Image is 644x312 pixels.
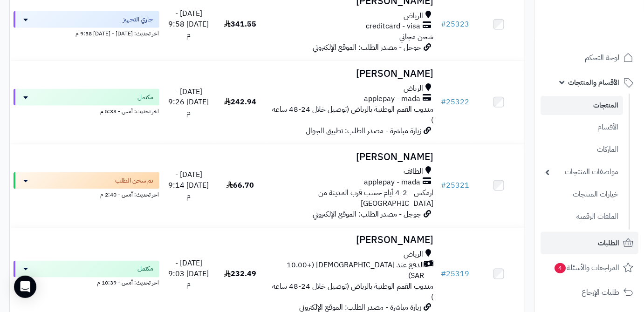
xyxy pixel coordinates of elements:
a: المنتجات [541,96,623,115]
span: الدفع عند [DEMOGRAPHIC_DATA] (+10.00 SAR) [270,260,425,282]
div: اخر تحديث: [DATE] - [DATE] 9:58 م [14,28,159,38]
span: المراجعات والأسئلة [554,261,619,274]
span: # [441,96,446,108]
span: 4 [555,263,566,273]
a: #25322 [441,96,470,108]
span: طلبات الإرجاع [582,286,619,299]
span: # [441,19,446,30]
div: اخر تحديث: أمس - 5:33 م [14,106,159,115]
h3: [PERSON_NAME] [270,235,434,246]
span: [DATE] - [DATE] 9:26 م [168,86,209,119]
span: الرياض [404,250,424,260]
a: #25323 [441,19,470,30]
span: الرياض [404,83,424,94]
a: الماركات [541,140,623,160]
span: جاري التجهيز [123,15,154,24]
span: زيارة مباشرة - مصدر الطلب: تطبيق الجوال [306,125,422,136]
a: طلبات الإرجاع [541,281,638,304]
a: خيارات المنتجات [541,184,623,204]
a: مواصفات المنتجات [541,162,623,182]
img: logo-2.png [581,25,635,44]
h3: [PERSON_NAME] [270,152,434,163]
span: لوحة التحكم [585,51,619,64]
a: #25321 [441,180,470,191]
div: اخر تحديث: أمس - 2:40 م [14,189,159,199]
span: # [441,180,446,191]
span: creditcard - visa [366,21,421,32]
span: جوجل - مصدر الطلب: الموقع الإلكتروني [313,42,422,53]
a: المراجعات والأسئلة4 [541,257,638,279]
a: الأقسام [541,117,623,137]
span: # [441,269,446,280]
span: تم شحن الطلب [116,176,154,185]
span: 66.70 [226,180,254,191]
a: #25319 [441,269,470,280]
span: 341.55 [224,19,256,30]
span: [DATE] - [DATE] 9:58 م [168,8,209,41]
h3: [PERSON_NAME] [270,68,434,79]
span: الرياض [404,11,424,21]
span: الأقسام والمنتجات [568,76,619,89]
span: مكتمل [138,265,154,274]
a: لوحة التحكم [541,47,638,69]
div: اخر تحديث: أمس - 10:39 م [14,278,159,287]
span: شحن مجاني [400,31,434,42]
span: applepay - mada [364,177,421,188]
span: 242.94 [224,96,256,108]
span: الطلبات [598,237,619,250]
span: مكتمل [138,93,154,102]
span: مندوب القمم الوطنية بالرياض (توصيل خلال 24-48 ساعه ) [273,281,434,303]
span: مندوب القمم الوطنية بالرياض (توصيل خلال 24-48 ساعه ) [273,104,434,126]
span: [DATE] - [DATE] 9:14 م [168,169,209,202]
span: الطائف [404,166,424,177]
span: 232.49 [224,269,256,280]
span: جوجل - مصدر الطلب: الموقع الإلكتروني [313,209,422,220]
div: Open Intercom Messenger [14,276,36,298]
a: الملفات الرقمية [541,207,623,227]
span: applepay - mada [364,94,421,104]
span: ارمكس - 2-4 أيام حسب قرب المدينة من [GEOGRAPHIC_DATA] [319,187,434,209]
a: الطلبات [541,232,638,254]
span: [DATE] - [DATE] 9:03 م [168,258,209,291]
